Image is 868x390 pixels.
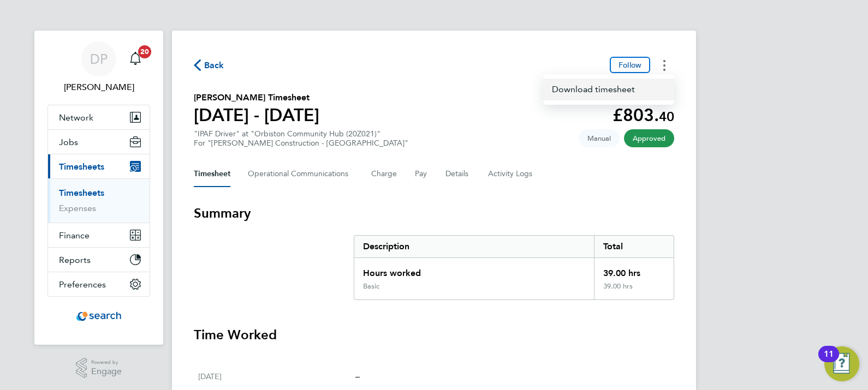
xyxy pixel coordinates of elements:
[59,161,104,172] span: Timesheets
[445,161,471,187] button: Details
[204,59,224,72] span: Back
[59,203,96,213] a: Expenses
[355,371,360,381] span: –
[34,31,163,345] nav: Main navigation
[48,105,150,129] button: Network
[48,178,150,223] div: Timesheets
[76,358,122,379] a: Powered byEngage
[59,112,93,123] span: Network
[47,41,150,94] a: DP[PERSON_NAME]
[194,129,408,148] div: "IPAF Driver" at "Orbiston Community Hub (20Z021)"
[824,346,859,381] button: Open Resource Center, 11 new notifications
[488,161,534,187] button: Activity Logs
[48,248,150,272] button: Reports
[59,188,104,198] a: Timesheets
[354,258,594,282] div: Hours worked
[613,105,674,125] app-decimal: £803.
[824,354,834,368] div: 11
[363,282,379,291] div: Basic
[124,41,146,76] a: 20
[194,104,319,126] h1: [DATE] - [DATE]
[624,129,674,147] span: This timesheet has been approved.
[194,58,224,72] button: Back
[619,60,641,70] span: Follow
[48,223,150,247] button: Finance
[194,139,408,148] div: For "[PERSON_NAME] Construction - [GEOGRAPHIC_DATA]"
[198,370,355,383] div: [DATE]
[354,236,594,257] div: Description
[655,57,674,74] button: Timesheets Menu
[610,57,650,73] button: Follow
[48,154,150,178] button: Timesheets
[59,279,106,290] span: Preferences
[354,235,674,300] div: Summary
[594,282,674,299] div: 39.00 hrs
[59,255,91,265] span: Reports
[91,367,122,376] span: Engage
[47,308,150,325] a: Go to home page
[138,45,151,58] span: 20
[594,236,674,257] div: Total
[76,308,122,325] img: searchconsultancy-logo-retina.png
[194,161,230,187] button: Timesheet
[248,161,354,187] button: Operational Communications
[91,358,122,367] span: Powered by
[543,79,674,100] a: Timesheets Menu
[194,205,674,222] h3: Summary
[594,258,674,282] div: 39.00 hrs
[415,161,428,187] button: Pay
[579,129,620,147] span: This timesheet was manually created.
[90,52,108,66] span: DP
[48,272,150,296] button: Preferences
[48,130,150,154] button: Jobs
[659,109,674,124] span: 40
[47,81,150,94] span: Dan Proudfoot
[59,137,78,147] span: Jobs
[194,91,319,104] h2: [PERSON_NAME] Timesheet
[371,161,397,187] button: Charge
[59,230,90,241] span: Finance
[194,326,674,344] h3: Time Worked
